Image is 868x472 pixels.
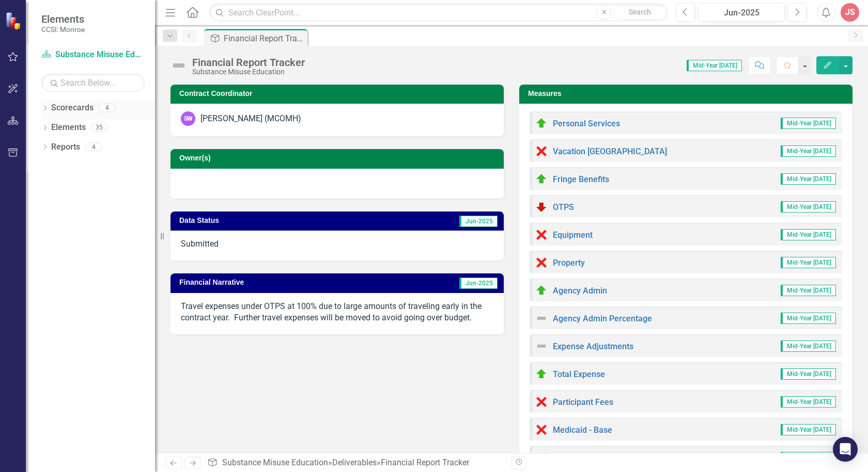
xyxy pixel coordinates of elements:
[207,457,504,469] div: » »
[553,174,609,184] a: Fringe Benefits
[192,57,305,68] div: Financial Report Tracker
[535,451,548,464] img: Data Error
[781,396,836,408] span: Mid-Year [DATE]
[179,154,499,162] h3: Owner(s)
[535,312,548,324] img: Not Defined
[535,256,548,269] img: Data Error
[553,147,667,156] a: Vacation [GEOGRAPHIC_DATA]
[332,458,377,467] a: Deliverables
[535,340,548,352] img: Not Defined
[698,3,785,22] button: Jun-2025
[535,424,548,436] img: Data Error
[381,458,469,467] div: Financial Report Tracker
[781,173,836,185] span: Mid-Year [DATE]
[553,230,593,240] a: Equipment
[629,8,651,16] span: Search
[528,90,847,97] h3: Measures
[781,368,836,380] span: Mid-Year [DATE]
[781,424,836,435] span: Mid-Year [DATE]
[553,258,585,268] a: Property
[181,239,219,249] span: Submitted
[553,314,652,323] a: Agency Admin Percentage
[51,141,80,153] a: Reports
[841,3,859,22] button: JS
[781,452,836,463] span: Mid-Year [DATE]
[535,201,548,213] img: Below Plan
[51,122,86,134] a: Elements
[535,284,548,297] img: On Target
[224,32,305,45] div: Financial Report Tracker
[781,257,836,268] span: Mid-Year [DATE]
[179,90,499,97] h3: Contract Coordinator
[181,111,195,126] div: SW
[192,68,305,76] div: Substance Misuse Education
[41,74,145,92] input: Search Below...
[687,60,742,71] span: Mid-Year [DATE]
[41,25,85,34] small: CCSI: Monroe
[535,229,548,241] img: Data Error
[781,201,836,213] span: Mid-Year [DATE]
[209,4,668,22] input: Search ClearPoint...
[781,229,836,240] span: Mid-Year [DATE]
[459,216,498,227] span: Jun-2025
[51,102,94,114] a: Scorecards
[553,425,612,435] a: Medicaid - Base
[781,145,836,157] span: Mid-Year [DATE]
[614,5,665,20] button: Search
[702,7,781,19] div: Jun-2025
[553,119,620,128] a: Personal Services
[5,12,23,30] img: ClearPoint Strategy
[535,368,548,380] img: On Target
[553,202,574,212] a: OTPS
[200,113,301,125] div: [PERSON_NAME] (MCOMH)
[535,117,548,129] img: On Target
[553,341,633,351] a: Expense Adjustments
[179,279,378,286] h3: Financial Narrative
[553,369,605,379] a: Total Expense
[535,396,548,408] img: Data Error
[553,397,613,407] a: Participant Fees
[85,142,102,151] div: 4
[781,118,836,129] span: Mid-Year [DATE]
[553,286,607,296] a: Agency Admin
[459,278,498,289] span: Jun-2025
[535,173,548,185] img: On Target
[179,217,340,224] h3: Data Status
[181,301,493,324] p: Travel expenses under OTPS at 100% due to large amounts of traveling early in the contract year. ...
[99,104,115,112] div: 4
[781,313,836,324] span: Mid-Year [DATE]
[171,57,187,74] img: Not Defined
[833,437,858,462] div: Open Intercom Messenger
[222,458,328,467] a: Substance Misuse Education
[91,123,107,132] div: 35
[41,13,85,25] span: Elements
[535,145,548,157] img: Data Error
[781,340,836,352] span: Mid-Year [DATE]
[41,49,145,61] a: Substance Misuse Education
[781,285,836,296] span: Mid-Year [DATE]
